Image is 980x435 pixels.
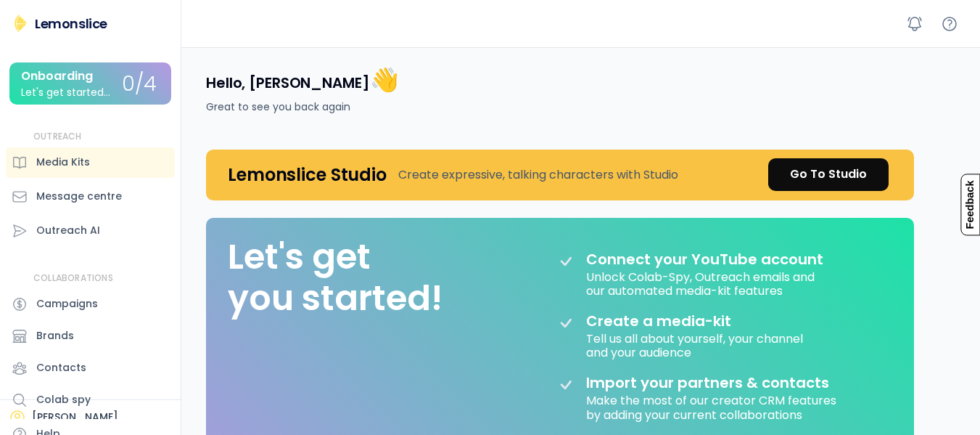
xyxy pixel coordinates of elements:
[21,70,93,83] div: Onboarding
[586,268,818,298] div: Unlock Colab-Spy, Outreach emails and our automated media-kit features
[36,296,98,312] div: Campaigns
[768,158,889,191] a: Go To Studio
[36,328,74,343] div: Brands
[790,166,867,183] div: Go To Studio
[122,73,157,96] div: 0/4
[36,360,86,375] div: Contacts
[586,251,823,268] div: Connect your YouTube account
[228,163,387,186] h4: Lemonslice Studio
[206,65,398,95] h4: Hello, [PERSON_NAME]
[36,223,100,238] div: Outreach AI
[586,391,839,421] div: Make the most of our creator CRM features by adding your current collaborations
[36,189,122,204] div: Message centre
[586,374,829,391] div: Import your partners & contacts
[21,87,110,98] div: Let's get started...
[35,15,107,33] div: Lemonslice
[370,63,399,96] font: 👋
[36,155,90,170] div: Media Kits
[586,330,806,359] div: Tell us all about yourself, your channel and your audience
[33,131,82,143] div: OUTREACH
[586,312,767,330] div: Create a media-kit
[228,236,442,320] div: Let's get you started!
[398,166,678,184] div: Create expressive, talking characters with Studio
[36,392,91,407] div: Colab spy
[206,99,350,115] div: Great to see you back again
[12,15,29,32] img: Lemonslice
[33,272,113,285] div: COLLABORATIONS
